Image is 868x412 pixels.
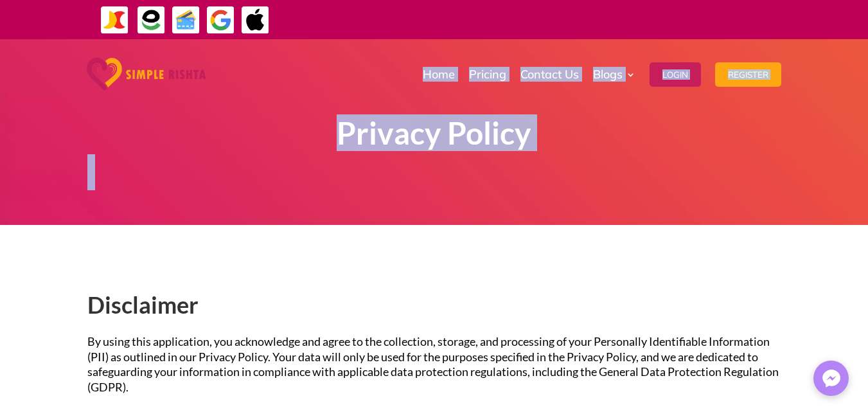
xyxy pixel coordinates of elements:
a: Home [423,42,455,107]
strong: جاز کیش [541,8,568,30]
a: Blogs [593,42,635,107]
a: Register [715,42,781,107]
span: By using this application, you acknowledge and agree to the collection, storage, and processing o... [87,334,779,394]
strong: Privacy Policy [337,114,531,151]
a: Login [650,42,701,107]
img: Messenger [819,366,844,391]
img: Credit Cards [172,6,200,35]
a: Contact Us [520,42,579,107]
a: Pricing [469,42,506,107]
img: GooglePay-icon [206,6,235,35]
button: Login [650,62,701,87]
strong: ایزی پیسہ [509,8,538,30]
img: JazzCash-icon [100,6,129,35]
div: ایپ میں پیمنٹ صرف گوگل پے اور ایپل پے کے ذریعے ممکن ہے۔ ، یا کریڈٹ کارڈ کے ذریعے ویب سائٹ پر ہوگی۔ [308,12,839,27]
span: Disclaimer [87,291,199,319]
img: ApplePay-icon [241,6,270,35]
button: Register [715,62,781,87]
img: EasyPaisa-icon [137,6,166,35]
